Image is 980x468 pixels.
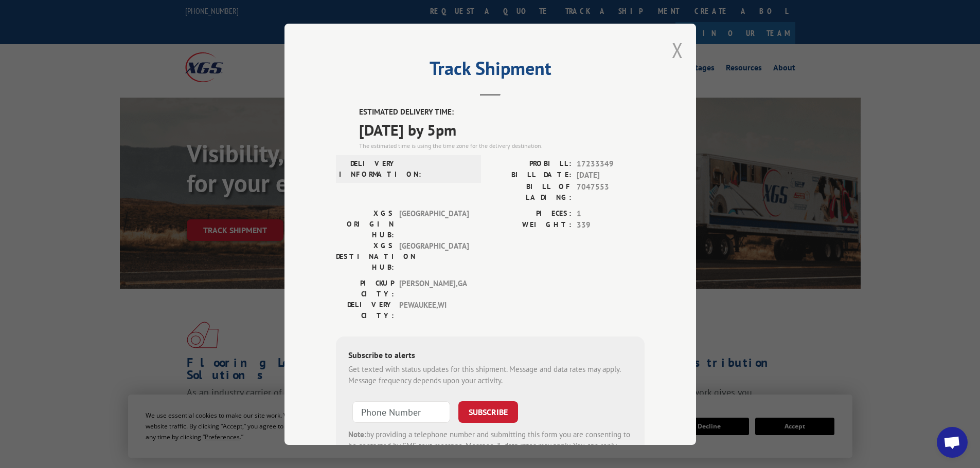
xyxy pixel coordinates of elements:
[399,299,469,321] span: PEWAUKEE , WI
[458,401,518,422] button: SUBSCRIBE
[577,181,645,202] span: 7047553
[399,240,469,272] span: [GEOGRAPHIC_DATA]
[339,158,397,179] label: DELIVERY INFORMATION:
[336,61,645,81] h2: Track Shipment
[399,208,469,240] span: [GEOGRAPHIC_DATA]
[352,401,450,422] input: Phone Number
[399,277,469,299] span: [PERSON_NAME] , GA
[348,428,632,463] div: by providing a telephone number and submitting this form you are consenting to be contacted by SM...
[348,363,632,386] div: Get texted with status updates for this shipment. Message and data rates may apply. Message frequ...
[577,170,645,181] span: [DATE]
[348,429,366,439] strong: Note:
[336,208,394,240] label: XGS ORIGIN HUB:
[490,181,572,202] label: BILL OF LADING:
[359,141,645,150] div: The estimated time is using the time zone for the delivery destination.
[336,240,394,272] label: XGS DESTINATION HUB:
[348,348,632,363] div: Subscribe to alerts
[490,158,572,170] label: PROBILL:
[490,219,572,231] label: WEIGHT:
[490,170,572,181] label: BILL DATE:
[336,277,394,299] label: PICKUP CITY:
[577,158,645,170] span: 17233349
[577,219,645,231] span: 339
[937,427,968,458] div: Open chat
[336,299,394,321] label: DELIVERY CITY:
[490,208,572,219] label: PIECES:
[359,118,645,141] span: [DATE] by 5pm
[359,106,645,118] label: ESTIMATED DELIVERY TIME:
[672,36,683,64] button: Close modal
[577,208,645,219] span: 1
